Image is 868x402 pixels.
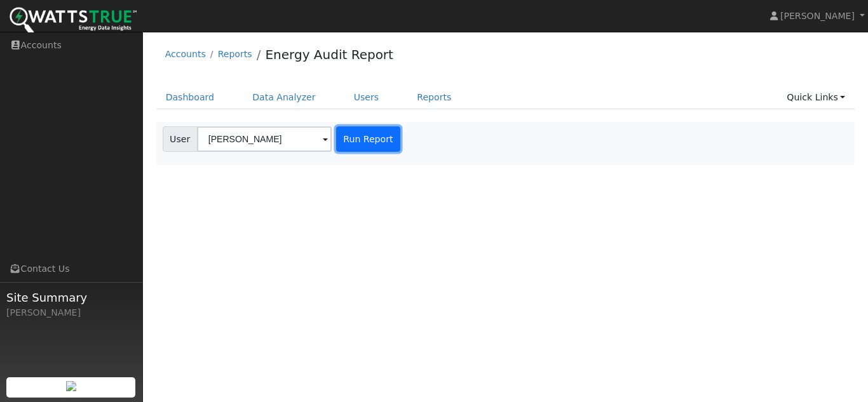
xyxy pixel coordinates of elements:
[336,126,400,152] button: Run Report
[265,47,393,62] a: Energy Audit Report
[66,381,76,391] img: retrieve
[163,126,198,152] span: User
[6,289,136,306] span: Site Summary
[165,49,206,59] a: Accounts
[218,49,252,59] a: Reports
[344,86,389,109] a: Users
[777,86,855,109] a: Quick Links
[780,11,855,21] span: [PERSON_NAME]
[10,7,137,36] img: WattsTrue
[156,86,224,109] a: Dashboard
[6,306,136,319] div: [PERSON_NAME]
[243,86,325,109] a: Data Analyzer
[197,126,332,152] input: Select a User
[407,86,461,109] a: Reports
